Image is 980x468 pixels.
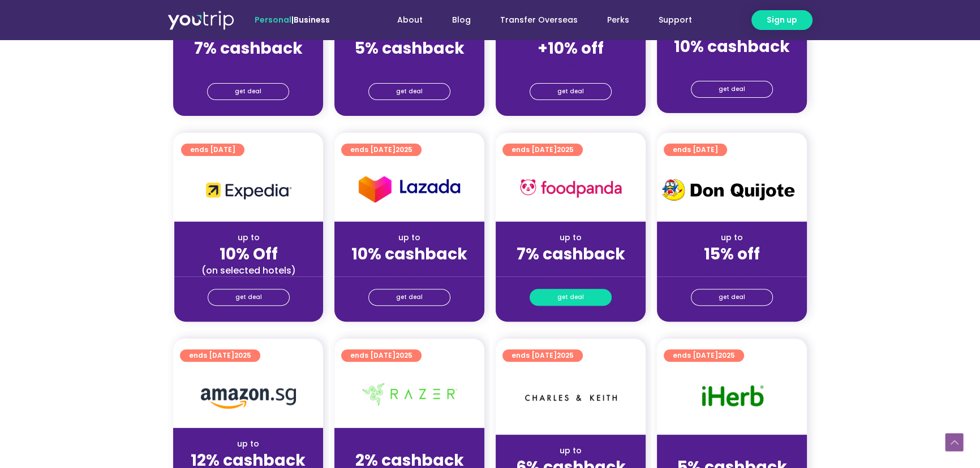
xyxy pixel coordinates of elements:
a: Support [644,10,707,31]
a: ends [DATE]2025 [502,349,583,362]
strong: 10% cashback [674,36,790,58]
div: (for stays only) [343,59,475,71]
a: get deal [208,289,290,306]
strong: 5% cashback [355,37,465,59]
div: (for stays only) [343,265,475,276]
span: get deal [235,84,261,99]
span: ends [DATE] [673,349,735,362]
div: up to [343,232,475,244]
a: ends [DATE]2025 [502,144,583,156]
a: ends [DATE]2025 [664,349,744,362]
span: get deal [719,289,745,305]
div: up to [666,232,798,244]
span: get deal [235,289,262,305]
span: 2025 [234,350,251,360]
span: 2025 [396,350,412,360]
span: ends [DATE] [673,144,718,156]
strong: 15% off [704,243,760,265]
strong: 7% cashback [194,37,303,59]
span: get deal [396,84,423,99]
strong: 10% cashback [351,243,467,265]
span: ends [DATE] [350,349,412,362]
a: Business [294,14,330,25]
div: up to [505,445,637,457]
strong: +10% off [538,37,604,59]
a: Transfer Overseas [485,10,592,31]
a: Blog [437,10,485,31]
a: get deal [368,83,450,100]
a: get deal [691,81,773,98]
div: up to [182,438,314,450]
a: ends [DATE] [181,144,244,156]
div: (on selected hotels) [183,265,314,276]
a: get deal [530,289,612,306]
span: ends [DATE] [350,144,412,156]
span: ends [DATE] [512,144,574,156]
div: (for stays only) [666,265,798,276]
div: up to [343,438,475,450]
span: 2025 [396,145,412,154]
a: get deal [691,289,773,306]
span: ends [DATE] [512,349,574,362]
span: get deal [396,289,423,305]
span: 2025 [557,350,574,360]
span: 2025 [718,350,735,360]
a: About [382,10,437,31]
strong: 10% Off [220,243,278,265]
div: up to [183,232,314,244]
span: Sign up [767,14,797,26]
a: ends [DATE]2025 [180,349,260,362]
a: Sign up [751,10,813,30]
a: ends [DATE] [664,144,727,156]
a: ends [DATE]2025 [341,144,422,156]
div: up to [505,232,637,244]
a: get deal [207,83,289,100]
span: ends [DATE] [189,349,251,362]
div: (for stays only) [505,265,637,276]
a: ends [DATE]2025 [341,349,422,362]
span: | [255,14,330,25]
strong: 7% cashback [517,243,625,265]
span: get deal [719,81,745,97]
a: get deal [368,289,450,306]
nav: Menu [360,10,707,31]
span: get deal [557,289,584,305]
span: get deal [557,84,584,99]
span: 2025 [557,145,574,154]
div: up to [666,445,798,457]
a: Perks [592,10,644,31]
span: ends [DATE] [190,144,235,156]
div: (for stays only) [666,57,798,69]
a: get deal [530,83,612,100]
div: (for stays only) [505,59,637,71]
div: (for stays only) [182,59,314,71]
span: Personal [255,14,291,25]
